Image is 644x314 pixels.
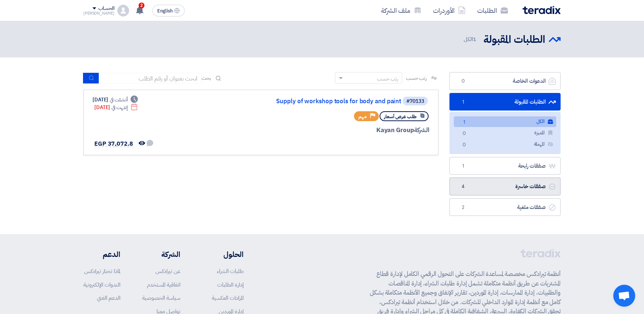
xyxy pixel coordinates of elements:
div: #70133 [406,99,424,104]
a: Open chat [613,285,635,307]
div: رتب حسب [377,75,398,83]
span: أنشئت في [110,96,127,104]
div: [DATE] [94,104,138,111]
li: الحلول [202,249,244,260]
button: English [152,5,185,16]
span: الشركة [414,126,430,135]
div: الحساب [98,5,114,12]
a: الطلبات المقبولة1 [449,93,561,111]
img: Teradix logo [523,6,561,14]
a: صفقات خاسرة4 [449,177,561,195]
div: [PERSON_NAME] [83,11,114,15]
span: 2 [459,204,467,211]
a: اتفاقية المستخدم [147,281,180,289]
a: الطلبات [471,2,514,19]
span: الكل [464,35,478,44]
a: عن تيرادكس [155,267,180,275]
span: 1 [459,98,467,106]
a: طلبات الشراء [217,267,244,275]
a: المهملة [454,139,556,150]
span: 0 [459,78,467,85]
a: إدارة الطلبات [217,281,244,289]
div: Kayan Group [253,126,429,135]
a: لماذا تختار تيرادكس [84,267,120,275]
h2: الطلبات المقبولة [483,33,545,47]
a: الكل [454,116,556,127]
a: المزادات العكسية [212,294,244,302]
span: إنتهت في [112,104,127,111]
span: مهم [358,113,367,120]
span: 2 [139,3,144,8]
div: [DATE] [93,96,138,104]
img: profile_test.png [117,5,129,16]
span: طلب عرض أسعار [384,113,417,120]
a: Supply of workshop tools for body and paint [255,98,401,105]
a: المميزة [454,128,556,138]
a: الندوات الإلكترونية [83,281,120,289]
span: 0 [460,141,468,149]
a: الأوردرات [427,2,471,19]
a: الدعوات الخاصة0 [449,72,561,90]
input: ابحث بعنوان أو رقم الطلب [99,73,202,84]
span: 0 [460,130,468,138]
li: الشركة [142,249,180,260]
span: بحث [202,74,211,82]
span: 4 [459,183,467,190]
a: صفقات رابحة1 [449,157,561,175]
a: ملف الشركة [375,2,427,19]
li: الدعم [83,249,120,260]
span: 1 [460,119,468,126]
span: 1 [459,162,467,170]
a: صفقات ملغية2 [449,198,561,216]
span: رتب حسب [406,74,427,82]
span: English [157,8,173,14]
a: سياسة الخصوصية [142,294,180,302]
a: الدعم الفني [97,294,120,302]
span: EGP 37,072.8 [94,139,133,148]
span: 1 [473,35,476,43]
